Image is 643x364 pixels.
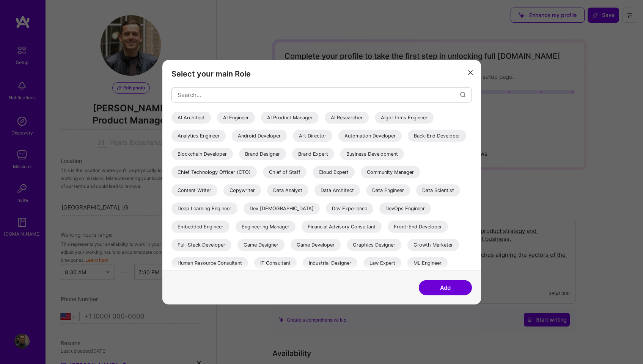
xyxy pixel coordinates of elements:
[460,92,466,98] i: icon Search
[171,184,217,196] div: Content Writer
[340,148,404,160] div: Business Development
[347,239,401,251] div: Graphics Designer
[375,111,434,123] div: Algorithms Engineer
[388,220,448,233] div: Front-End Developer
[237,239,285,251] div: Game Designer
[178,85,460,105] input: Search...
[338,130,402,142] div: Automation Developer
[171,69,472,78] h3: Select your main Role
[419,280,472,295] button: Add
[171,130,226,142] div: Analytics Engineer
[325,111,369,123] div: AI Researcher
[313,166,355,178] div: Cloud Expert
[232,130,287,142] div: Android Developer
[363,257,401,269] div: Law Expert
[162,60,481,304] div: modal
[254,257,297,269] div: IT Consultant
[267,184,308,196] div: Data Analyst
[361,166,420,178] div: Community Manager
[171,202,237,214] div: Deep Learning Engineer
[292,148,334,160] div: Brand Expert
[223,184,261,196] div: Copywriter
[217,111,255,123] div: AI Engineer
[468,70,473,75] i: icon Close
[171,220,230,233] div: Embedded Engineer
[302,220,382,233] div: Financial Advisory Consultant
[244,202,320,214] div: Dev [DEMOGRAPHIC_DATA]
[263,166,307,178] div: Chief of Staff
[407,239,459,251] div: Growth Marketer
[303,257,357,269] div: Industrial Designer
[314,184,360,196] div: Data Architect
[239,148,286,160] div: Brand Designer
[236,220,296,233] div: Engineering Manager
[261,111,319,123] div: AI Product Manager
[171,111,211,123] div: AI Architect
[291,239,341,251] div: Game Developer
[379,202,431,214] div: DevOps Engineer
[171,148,233,160] div: Blockchain Developer
[407,257,448,269] div: ML Engineer
[408,130,466,142] div: Back-End Developer
[293,130,332,142] div: Art Director
[171,239,231,251] div: Full-Stack Developer
[416,184,460,196] div: Data Scientist
[171,257,248,269] div: Human Resource Consultant
[326,202,373,214] div: Dev Experience
[171,166,257,178] div: Chief Technology Officer (CTO)
[366,184,410,196] div: Data Engineer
